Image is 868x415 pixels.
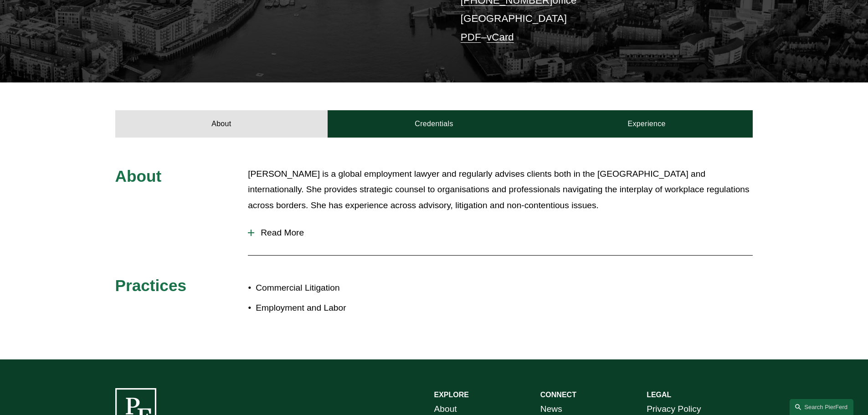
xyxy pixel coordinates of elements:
[115,277,187,294] span: Practices
[115,167,162,185] span: About
[647,391,671,399] strong: LEGAL
[248,221,753,245] button: Read More
[434,391,469,399] strong: EXPLORE
[461,31,481,43] a: PDF
[540,391,576,399] strong: CONNECT
[790,399,853,415] a: Search this site
[254,228,753,238] span: Read More
[248,166,753,214] p: [PERSON_NAME] is a global employment lawyer and regularly advises clients both in the [GEOGRAPHIC...
[256,280,434,296] p: Commercial Litigation
[256,300,434,316] p: Employment and Labor
[540,110,753,138] a: Experience
[328,110,540,138] a: Credentials
[487,31,514,43] a: vCard
[115,110,328,138] a: About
